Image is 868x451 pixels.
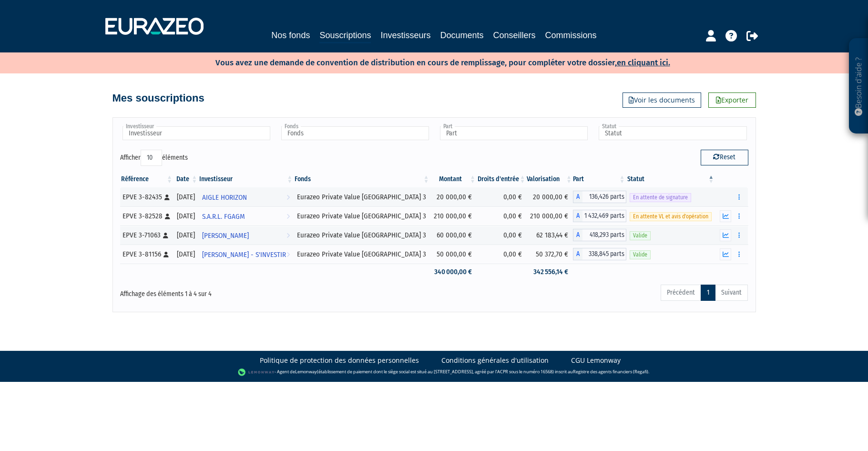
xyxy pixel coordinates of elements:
[573,210,582,222] span: A
[441,356,549,365] a: Conditions générales d'utilisation
[430,171,477,187] th: Montant: activer pour trier la colonne par ordre croissant
[177,230,195,240] div: [DATE]
[573,248,626,260] div: A - Eurazeo Private Value Europe 3
[10,368,858,377] div: - Agent de (établissement de paiement dont le siège social est situé au [STREET_ADDRESS], agréé p...
[573,171,626,187] th: Part: activer pour trier la colonne par ordre croissant
[120,150,188,166] label: Afficher éléments
[630,250,651,259] span: Valide
[295,369,317,375] a: Lemonway
[582,191,626,203] span: 136,426 parts
[430,187,477,206] td: 20 000,00 €
[630,231,651,240] span: Valide
[163,233,168,238] i: [Français] Personne physique
[630,193,691,202] span: En attente de signature
[853,43,864,129] p: Besoin d'aide ?
[477,206,527,225] td: 0,00 €
[430,264,477,280] td: 340 000,00 €
[286,189,290,206] i: Voir l'investisseur
[202,189,247,206] span: AIGLE HORIZON
[582,229,626,241] span: 418,293 parts
[571,356,621,365] a: CGU Lemonway
[527,187,573,206] td: 20 000,00 €
[123,211,171,221] div: EPVE 3-82528
[617,58,670,68] a: en cliquant ici.
[477,225,527,245] td: 0,00 €
[123,230,171,240] div: EPVE 3-71063
[493,29,536,42] a: Conseillers
[163,252,169,257] i: [Français] Personne physique
[286,227,290,245] i: Voir l'investisseur
[286,208,290,225] i: Voir l'investisseur
[582,248,626,260] span: 338,845 parts
[202,227,249,245] span: [PERSON_NAME]
[545,29,597,42] a: Commissions
[573,210,626,222] div: A - Eurazeo Private Value Europe 3
[120,284,374,299] div: Affichage des éléments 1 à 4 sur 4
[238,368,275,377] img: logo-lemonway.png
[120,171,174,187] th: Référence : activer pour trier la colonne par ordre croissant
[477,245,527,264] td: 0,00 €
[626,171,715,187] th: Statut : activer pour trier la colonne par ordre d&eacute;croissant
[260,356,419,365] a: Politique de protection des données personnelles
[708,92,756,108] a: Exporter
[430,225,477,245] td: 60 000,00 €
[294,171,430,187] th: Fonds: activer pour trier la colonne par ordre croissant
[202,208,245,225] span: S.A.R.L. FGAGM
[527,245,573,264] td: 50 372,70 €
[573,229,582,241] span: A
[582,210,626,222] span: 1 432,469 parts
[430,206,477,225] td: 210 000,00 €
[105,18,204,35] img: 1732889491-logotype_eurazeo_blanc_rvb.png
[573,248,582,260] span: A
[112,92,204,104] h4: Mes souscriptions
[165,214,170,219] i: [Français] Personne physique
[477,171,527,187] th: Droits d'entrée: activer pour trier la colonne par ordre croissant
[440,29,484,42] a: Documents
[623,92,701,108] a: Voir les documents
[297,249,427,259] div: Eurazeo Private Value [GEOGRAPHIC_DATA] 3
[141,150,162,166] select: Afficheréléments
[177,192,195,202] div: [DATE]
[177,249,195,259] div: [DATE]
[297,211,427,221] div: Eurazeo Private Value [GEOGRAPHIC_DATA] 3
[701,285,715,301] a: 1
[573,191,626,203] div: A - Eurazeo Private Value Europe 3
[164,195,170,200] i: [Français] Personne physique
[198,245,294,264] a: [PERSON_NAME] - S'INVESTIR
[198,171,294,187] th: Investisseur: activer pour trier la colonne par ordre croissant
[198,225,294,245] a: [PERSON_NAME]
[527,206,573,225] td: 210 000,00 €
[319,29,371,43] a: Souscriptions
[573,229,626,241] div: A - Eurazeo Private Value Europe 3
[573,369,648,375] a: Registre des agents financiers (Regafi)
[123,192,171,202] div: EPVE 3-82435
[271,29,310,42] a: Nos fonds
[380,29,430,42] a: Investisseurs
[297,230,427,240] div: Eurazeo Private Value [GEOGRAPHIC_DATA] 3
[527,264,573,280] td: 342 556,14 €
[297,192,427,202] div: Eurazeo Private Value [GEOGRAPHIC_DATA] 3
[701,150,748,165] button: Reset
[177,211,195,221] div: [DATE]
[123,249,171,259] div: EPVE 3-81156
[630,212,712,221] span: En attente VL et avis d'opération
[527,171,573,187] th: Valorisation: activer pour trier la colonne par ordre croissant
[174,171,198,187] th: Date: activer pour trier la colonne par ordre croissant
[202,246,286,264] span: [PERSON_NAME] - S'INVESTIR
[430,245,477,264] td: 50 000,00 €
[477,187,527,206] td: 0,00 €
[527,225,573,245] td: 62 183,44 €
[573,191,582,203] span: A
[286,246,290,264] i: Voir l'investisseur
[198,206,294,225] a: S.A.R.L. FGAGM
[188,55,670,69] p: Vous avez une demande de convention de distribution en cours de remplissage, pour compléter votre...
[198,187,294,206] a: AIGLE HORIZON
